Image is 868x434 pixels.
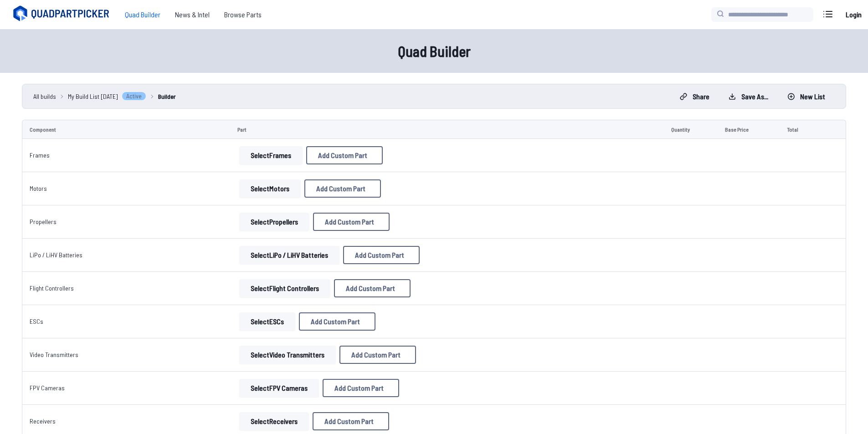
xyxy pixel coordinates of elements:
[237,312,297,331] a: SelectESCs
[299,312,375,331] button: Add Custom Part
[346,285,395,292] span: Add Custom Part
[304,179,381,198] button: Add Custom Part
[324,418,374,425] span: Add Custom Part
[122,92,146,101] span: Active
[30,218,56,225] a: Propellers
[718,120,780,139] td: Base Price
[239,213,309,231] button: SelectPropellers
[664,120,718,139] td: Quantity
[334,384,384,392] span: Add Custom Part
[339,346,416,364] button: Add Custom Part
[30,284,74,292] a: Flight Controllers
[343,246,420,264] button: Add Custom Part
[237,346,338,364] a: SelectVideo Transmitters
[217,5,269,24] a: Browse Parts
[30,351,78,358] a: Video Transmitters
[316,185,365,192] span: Add Custom Part
[721,89,776,104] button: Save as...
[30,251,82,259] a: LiPo / LiHV Batteries
[313,412,389,430] button: Add Custom Part
[239,312,295,331] button: SelectESCs
[230,120,664,139] td: Part
[842,5,864,24] a: Login
[68,92,118,101] span: My Build List [DATE]
[325,218,374,225] span: Add Custom Part
[237,146,304,164] a: SelectFrames
[30,151,50,159] a: Frames
[30,384,65,392] a: FPV Cameras
[780,89,833,104] button: New List
[313,213,390,231] button: Add Custom Part
[306,146,383,164] button: Add Custom Part
[237,412,311,430] a: SelectReceivers
[143,40,726,62] h1: Quad Builder
[237,213,311,231] a: SelectPropellers
[355,251,404,259] span: Add Custom Part
[239,279,330,297] button: SelectFlight Controllers
[672,89,717,104] button: Share
[318,152,367,159] span: Add Custom Part
[239,179,301,198] button: SelectMotors
[323,379,399,397] button: Add Custom Part
[30,184,47,192] a: Motors
[237,179,303,198] a: SelectMotors
[239,412,309,430] button: SelectReceivers
[118,5,168,24] a: Quad Builder
[239,346,336,364] button: SelectVideo Transmitters
[239,146,303,164] button: SelectFrames
[239,379,319,397] button: SelectFPV Cameras
[237,379,321,397] a: SelectFPV Cameras
[68,92,146,101] a: My Build List [DATE]Active
[239,246,339,264] button: SelectLiPo / LiHV Batteries
[311,318,360,325] span: Add Custom Part
[780,120,822,139] td: Total
[22,120,230,139] td: Component
[33,92,56,101] a: All builds
[158,92,176,101] a: Builder
[30,417,56,425] a: Receivers
[168,5,217,24] a: News & Intel
[237,279,332,297] a: SelectFlight Controllers
[30,317,43,325] a: ESCs
[237,246,341,264] a: SelectLiPo / LiHV Batteries
[351,351,401,358] span: Add Custom Part
[334,279,411,297] button: Add Custom Part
